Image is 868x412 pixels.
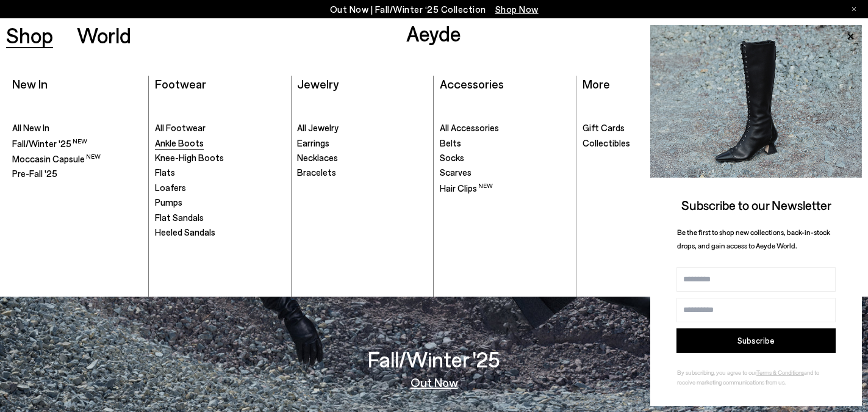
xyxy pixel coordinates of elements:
a: Hair Clips [440,182,570,195]
span: All Jewelry [297,122,339,133]
span: Pumps [155,197,182,208]
span: Ankle Boots [155,137,204,148]
span: Knee-High Boots [155,152,224,163]
span: Bracelets [297,167,336,178]
a: Socks [440,152,570,164]
a: Accessories [440,76,504,91]
span: Flat Sandals [155,212,204,223]
a: Collectibles [583,137,713,150]
span: Subscribe to our Newsletter [681,197,831,212]
a: Jewelry [297,76,339,91]
a: All Accessories [440,122,570,134]
a: Pre-Fall '25 [12,168,142,180]
a: Scarves [440,167,570,179]
a: Aeyde [406,20,461,46]
span: Be the first to shop new collections, back-in-stock drops, and gain access to Aeyde World. [677,228,830,250]
span: Necklaces [297,152,338,163]
p: Out Now | Fall/Winter ‘25 Collection [330,2,539,17]
span: All New In [12,122,49,133]
span: Belts [440,137,461,148]
span: All Accessories [440,122,499,133]
span: By subscribing, you agree to our [677,369,756,376]
button: Subscribe [676,328,836,353]
span: Earrings [297,137,329,148]
a: Pumps [155,197,285,209]
a: Earrings [297,137,427,150]
a: Shop [6,24,53,46]
a: Moccasin Capsule [12,153,142,165]
img: 2a6287a1333c9a56320fd6e7b3c4a9a9.jpg [650,25,862,178]
a: New In [12,76,48,91]
span: Gift Cards [583,122,625,133]
span: Hair Clips [440,183,493,193]
span: Moccasin Capsule [12,153,101,164]
a: Footwear [155,76,206,91]
a: Flats [155,167,285,179]
span: Socks [440,152,464,163]
a: World [77,24,131,46]
span: Heeled Sandals [155,226,215,237]
h3: Fall/Winter '25 [368,349,500,370]
a: More [583,76,610,91]
a: Flat Sandals [155,212,285,224]
a: Fall/Winter '25 [12,137,142,150]
a: Belts [440,137,570,150]
a: All Footwear [155,122,285,134]
a: Heeled Sandals [155,226,285,239]
a: Gift Cards [583,122,713,134]
span: Fall/Winter '25 [12,138,87,149]
span: Collectibles [583,137,630,148]
a: Ankle Boots [155,137,285,150]
a: All Jewelry [297,122,427,134]
a: Out Now [411,376,458,388]
span: Scarves [440,167,472,178]
a: Terms & Conditions [756,369,804,376]
a: Bracelets [297,167,427,179]
span: Loafers [155,182,186,193]
a: Loafers [155,182,285,194]
a: All New In [12,122,142,134]
a: Knee-High Boots [155,152,285,164]
span: Pre-Fall '25 [12,168,57,179]
span: Navigate to /collections/new-in [495,4,539,15]
span: All Footwear [155,122,206,133]
a: Necklaces [297,152,427,164]
span: Flats [155,167,175,178]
